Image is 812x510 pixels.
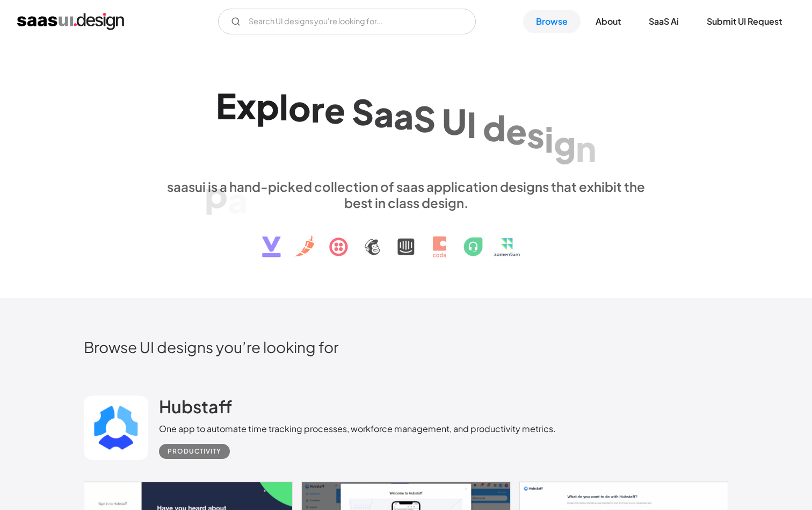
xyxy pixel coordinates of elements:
[545,118,554,160] div: i
[311,88,324,130] div: r
[394,95,414,137] div: a
[279,86,288,127] div: l
[159,396,232,422] a: Hubstaff
[216,85,236,126] div: E
[256,85,279,127] div: p
[159,422,556,435] div: One app to automate time tracking processes, workforce management, and productivity metrics.
[205,174,228,215] div: p
[159,396,232,417] h2: Hubstaff
[414,98,436,139] div: S
[84,337,728,356] h2: Browse UI designs you’re looking for
[583,10,634,33] a: About
[374,93,394,134] div: a
[159,85,653,168] h1: Explore SaaS UI design patterns & interactions.
[288,87,311,128] div: o
[324,89,345,131] div: e
[523,10,581,33] a: Browse
[694,10,795,33] a: Submit UI Request
[554,123,576,164] div: g
[576,127,596,169] div: n
[243,211,569,267] img: text, icon, saas logo
[527,114,545,155] div: s
[236,85,256,126] div: x
[506,110,527,152] div: e
[483,107,506,148] div: d
[352,91,374,132] div: S
[159,178,653,211] div: saasui is a hand-picked collection of saas application designs that exhibit the best in class des...
[218,9,476,34] form: Email Form
[442,100,467,142] div: U
[168,445,221,458] div: Productivity
[17,13,124,30] a: home
[228,178,248,220] div: a
[467,104,476,145] div: I
[636,10,692,33] a: SaaS Ai
[218,9,476,34] input: Search UI designs you're looking for...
